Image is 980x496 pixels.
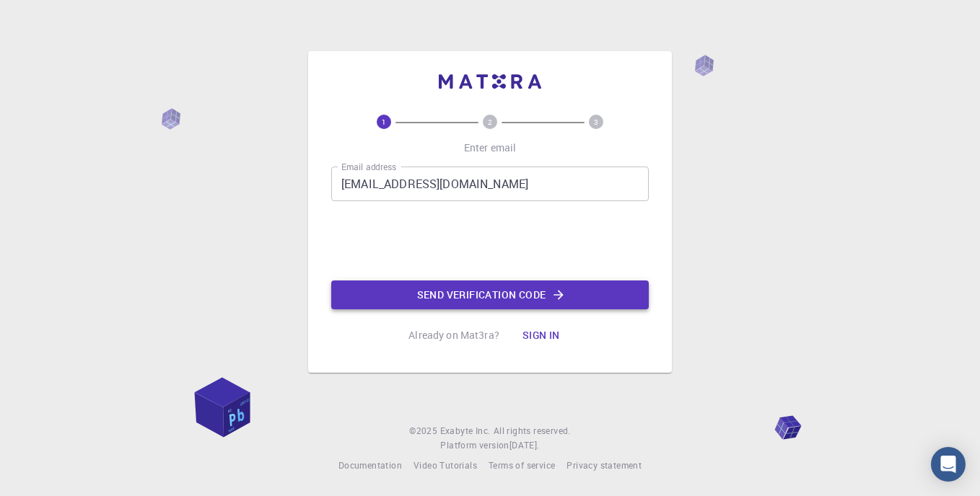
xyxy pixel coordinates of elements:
[338,459,402,471] span: Documentation
[341,161,396,173] label: Email address
[440,424,491,438] a: Exabyte Inc.
[409,424,439,438] span: © 2025
[338,459,402,473] a: Documentation
[566,459,642,471] span: Privacy statement
[489,459,555,473] a: Terms of service
[566,459,642,473] a: Privacy statement
[509,438,540,453] a: [DATE].
[331,280,649,309] button: Send verification code
[594,117,598,127] text: 3
[408,328,499,342] p: Already on Mat3ra?
[414,459,477,473] a: Video Tutorials
[931,447,966,482] div: Open Intercom Messenger
[440,425,491,436] span: Exabyte Inc.
[511,321,572,350] button: Sign in
[488,117,492,127] text: 2
[440,438,509,453] span: Platform version
[494,424,571,438] span: All rights reserved.
[509,439,540,451] span: [DATE] .
[382,117,386,127] text: 1
[414,459,477,471] span: Video Tutorials
[380,213,600,269] iframe: reCAPTCHA
[489,459,555,471] span: Terms of service
[464,141,517,155] p: Enter email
